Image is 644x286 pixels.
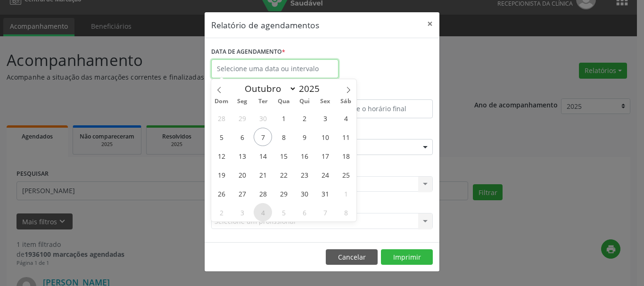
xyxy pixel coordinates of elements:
span: Outubro 11, 2025 [337,128,355,146]
span: Outubro 17, 2025 [316,147,334,165]
span: Outubro 30, 2025 [295,184,314,203]
span: Sáb [336,98,356,105]
span: Outubro 14, 2025 [254,147,272,165]
span: Setembro 29, 2025 [233,109,251,127]
span: Outubro 9, 2025 [295,128,314,146]
span: Outubro 7, 2025 [254,128,272,146]
span: Outubro 8, 2025 [274,128,293,146]
span: Qua [273,98,294,105]
span: Outubro 22, 2025 [274,165,293,184]
span: Outubro 12, 2025 [212,147,231,165]
span: Outubro 20, 2025 [233,165,251,184]
span: Outubro 29, 2025 [274,184,293,203]
input: Year [297,82,328,95]
button: Imprimir [381,249,433,265]
span: Outubro 13, 2025 [233,147,251,165]
span: Outubro 3, 2025 [316,109,334,127]
span: Outubro 4, 2025 [337,109,355,127]
input: Selecione uma data ou intervalo [211,59,339,78]
span: Outubro 1, 2025 [274,109,293,127]
span: Novembro 8, 2025 [337,203,355,221]
h5: Relatório de agendamentos [211,19,319,31]
span: Novembro 5, 2025 [274,203,293,221]
span: Novembro 6, 2025 [295,203,314,221]
span: Setembro 28, 2025 [212,109,231,127]
span: Outubro 27, 2025 [233,184,251,203]
span: Outubro 18, 2025 [337,147,355,165]
span: Novembro 3, 2025 [233,203,251,221]
span: Dom [211,98,232,105]
span: Outubro 31, 2025 [316,184,334,203]
label: DATA DE AGENDAMENTO [211,45,285,59]
span: Outubro 23, 2025 [295,165,314,184]
span: Outubro 16, 2025 [295,147,314,165]
span: Outubro 5, 2025 [212,128,231,146]
span: Novembro 1, 2025 [337,184,355,203]
span: Sex [315,98,336,105]
span: Outubro 6, 2025 [233,128,251,146]
span: Ter [253,98,273,105]
span: Novembro 4, 2025 [254,203,272,221]
span: Outubro 10, 2025 [316,128,334,146]
button: Cancelar [326,249,378,265]
span: Outubro 15, 2025 [274,147,293,165]
label: ATÉ [324,85,433,99]
span: Novembro 7, 2025 [316,203,334,221]
span: Seg [232,98,253,105]
span: Outubro 2, 2025 [295,109,314,127]
span: Outubro 28, 2025 [254,184,272,203]
select: Month [240,82,297,95]
span: Outubro 25, 2025 [337,165,355,184]
span: Qui [294,98,315,105]
span: Outubro 19, 2025 [212,165,231,184]
span: Outubro 26, 2025 [212,184,231,203]
span: Outubro 24, 2025 [316,165,334,184]
button: Close [421,12,439,35]
span: Outubro 21, 2025 [254,165,272,184]
span: Setembro 30, 2025 [254,109,272,127]
span: Novembro 2, 2025 [212,203,231,221]
input: Selecione o horário final [324,99,433,118]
